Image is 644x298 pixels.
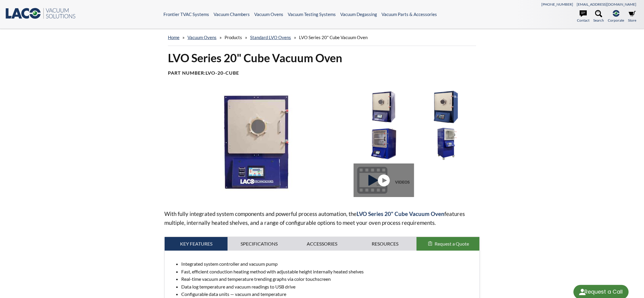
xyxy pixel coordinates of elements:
[181,268,475,275] li: Fast, efficient conduction heating method with adjustable height internally heated shelves
[250,35,291,40] a: Standard LVO Ovens
[168,51,476,65] h1: LVO Series 20" Cube Vacuum Oven
[181,275,475,283] li: Real-time vacuum and temperature trending graphs via color touchscreen
[163,12,209,17] a: Frontier TVAC Systems
[165,237,228,251] a: Key Features
[577,2,636,7] a: [EMAIL_ADDRESS][DOMAIN_NAME]
[181,290,475,298] li: Configurable data units — vacuum and temperature
[593,10,604,23] a: Search
[416,127,477,160] img: Vacuum Oven Cube with Acrylic Door, left side angle view
[577,10,589,23] a: Contact
[228,237,290,251] a: Specifications
[541,2,573,7] a: [PHONE_NUMBER]
[214,12,250,17] a: Vacuum Chambers
[206,70,239,76] b: LVO-20-Cube
[181,260,475,268] li: Integrated system controller and vacuum pump
[354,90,414,124] img: Vacuum Oven Cube Aluminum Door, right side angle view
[435,241,469,246] span: Request a Quote
[608,17,624,23] span: Corporate
[181,283,475,291] li: Data log temperature and vacuum readings to USB drive
[187,35,217,40] a: Vacuum Ovens
[354,237,416,251] a: Resources
[290,237,353,251] a: Accessories
[416,237,479,251] button: Request a Quote
[357,210,444,217] strong: LVO Series 20" Cube Vacuum Oven
[225,35,242,40] span: Products
[416,90,477,124] img: Vacuum Oven Cube, front view
[381,12,437,17] a: Vacuum Parts & Accessories
[164,209,480,227] p: With fully integrated system components and powerful process automation, the features multiple, i...
[168,35,179,40] a: home
[354,127,414,160] img: Vacuum Oven Benchtop Cube with Acrylic Door, side view
[168,70,476,76] h4: Part Number:
[340,12,377,17] a: Vacuum Degassing
[254,12,283,17] a: Vacuum Ovens
[628,10,636,23] a: Store
[288,12,336,17] a: Vacuum Testing Systems
[299,35,368,40] span: LVO Series 20" Cube Vacuum Oven
[164,90,349,194] img: Vacuum Oven Cube Front Aluminum Door, front view
[168,29,476,46] div: » » » »
[578,287,587,297] img: round button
